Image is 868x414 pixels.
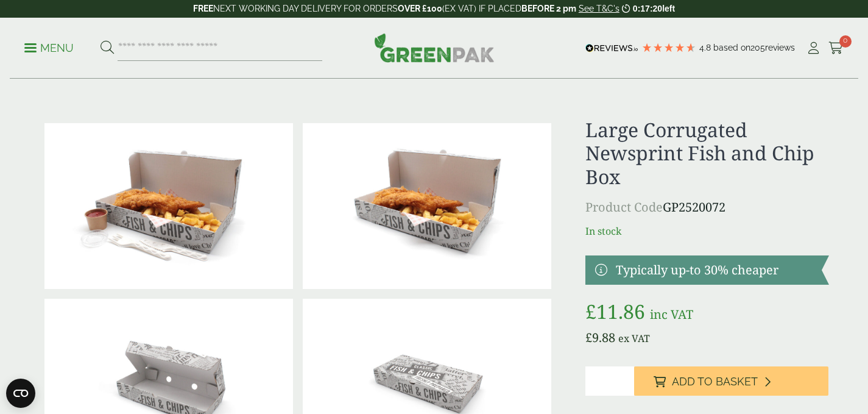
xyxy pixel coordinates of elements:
p: Menu [24,41,74,55]
span: reviews [765,43,795,52]
i: My Account [806,42,821,54]
bdi: 9.88 [585,329,615,346]
span: left [662,4,675,13]
span: 0 [839,35,852,48]
span: 4.8 [699,43,713,52]
h1: Large Corrugated Newsprint Fish and Chip Box [585,118,828,188]
button: Add to Basket [634,366,828,396]
span: £ [585,298,596,324]
span: Product Code [585,199,663,215]
img: Large Corrugated Newsprint Fish & Chips Box With Food Variant 1 [44,123,293,289]
div: 4.79 Stars [641,42,696,53]
span: Based on [713,43,750,52]
strong: FREE [193,4,213,13]
span: 0:17:20 [633,4,662,13]
a: See T&C's [579,4,619,13]
strong: OVER £100 [398,4,442,13]
span: inc VAT [650,306,693,323]
p: GP2520072 [585,198,828,216]
a: 0 [828,39,844,57]
img: REVIEWS.io [585,44,638,52]
span: 205 [750,43,765,52]
img: GreenPak Supplies [374,33,495,62]
span: ex VAT [618,332,650,345]
bdi: 11.86 [585,298,645,324]
button: Open CMP widget [6,379,35,408]
p: In stock [585,224,828,238]
strong: BEFORE 2 pm [521,4,576,13]
span: Add to Basket [672,375,758,388]
i: Cart [828,42,844,54]
a: Menu [24,41,74,53]
img: Large Corrugated Newsprint Fish & Chips Box With Food [303,123,551,289]
span: £ [585,329,592,346]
